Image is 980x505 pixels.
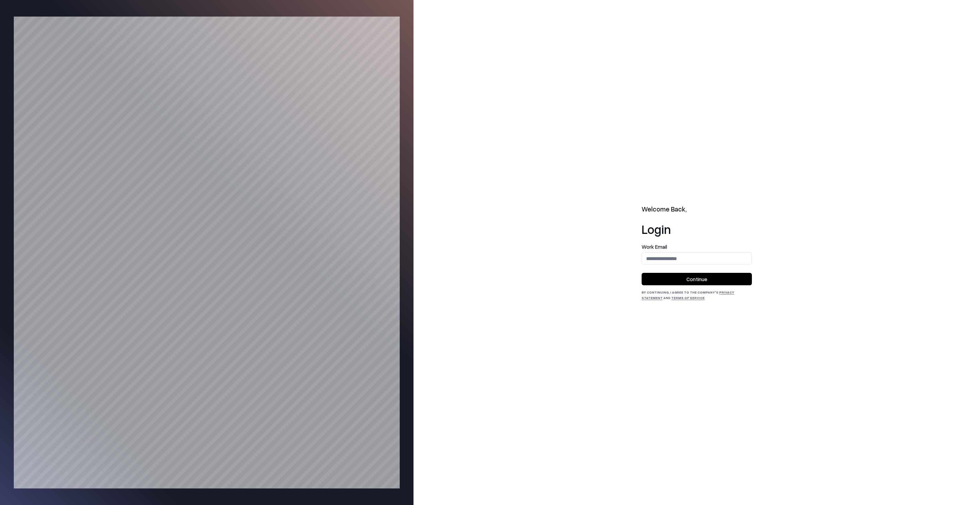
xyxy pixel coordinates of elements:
button: Continue [642,273,752,285]
a: Terms of Service [671,296,705,300]
div: By continuing, I agree to the Company's and [642,289,752,300]
h2: Welcome Back, [642,205,752,214]
label: Work Email [642,244,752,249]
h1: Login [642,222,752,236]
